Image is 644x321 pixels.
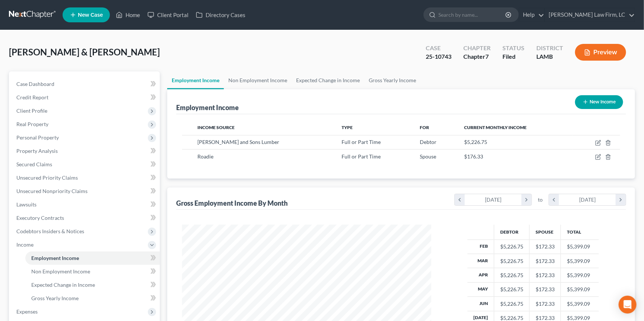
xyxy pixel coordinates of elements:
[364,71,421,89] a: Gross Yearly Income
[530,225,561,240] th: Spouse
[16,94,48,100] span: Credit Report
[502,44,524,52] div: Status
[561,240,599,254] td: $5,399.09
[467,297,494,311] th: Jun
[10,198,160,211] a: Lawsuits
[575,95,623,109] button: New Income
[464,139,487,145] span: $5,226.75
[420,153,437,160] span: Spouse
[536,52,563,61] div: LAMB
[16,241,34,248] span: Income
[519,8,544,22] a: Help
[464,153,483,160] span: $176.33
[485,53,489,60] span: 7
[31,295,79,301] span: Gross Yearly Income
[192,8,249,22] a: Directory Cases
[500,257,523,265] div: $5,226.75
[500,272,523,279] div: $5,226.75
[463,44,491,52] div: Chapter
[25,278,160,292] a: Expected Change in Income
[224,71,292,89] a: Non Employment Income
[10,77,160,91] a: Case Dashboard
[144,8,192,22] a: Client Portal
[25,265,160,278] a: Non Employment Income
[10,91,160,104] a: Credit Report
[502,52,524,61] div: Filed
[467,268,494,282] th: Apr
[16,188,88,194] span: Unsecured Nonpriority Claims
[467,254,494,268] th: Mar
[10,184,160,198] a: Unsecured Nonpriority Claims
[167,71,224,89] a: Employment Income
[616,194,626,205] i: chevron_right
[549,194,559,205] i: chevron_left
[536,286,555,293] div: $172.33
[561,282,599,296] td: $5,399.09
[16,201,37,208] span: Lawsuits
[10,144,160,158] a: Property Analysis
[197,153,213,160] span: Roadie
[494,225,530,240] th: Debtor
[536,243,555,250] div: $172.33
[619,296,637,314] div: Open Intercom Messenger
[176,199,288,208] div: Gross Employment Income By Month
[342,125,353,130] span: Type
[197,125,235,130] span: Income Source
[438,8,507,22] input: Search by name...
[500,300,523,308] div: $5,226.75
[426,44,451,52] div: Case
[561,268,599,282] td: $5,399.09
[561,297,599,311] td: $5,399.09
[16,134,59,141] span: Personal Property
[16,174,78,181] span: Unsecured Priority Claims
[559,194,616,205] div: [DATE]
[464,125,527,130] span: Current Monthly Income
[10,171,160,184] a: Unsecured Priority Claims
[465,194,522,205] div: [DATE]
[342,139,381,145] span: Full or Part Time
[420,125,429,130] span: For
[536,44,563,52] div: District
[536,257,555,265] div: $172.33
[342,153,381,160] span: Full or Part Time
[16,228,84,234] span: Codebtors Insiders & Notices
[536,272,555,279] div: $172.33
[31,255,79,261] span: Employment Income
[467,282,494,296] th: May
[176,103,239,112] div: Employment Income
[521,194,532,205] i: chevron_right
[575,44,626,61] button: Preview
[25,251,160,265] a: Employment Income
[538,196,543,203] span: to
[10,158,160,171] a: Secured Claims
[467,240,494,254] th: Feb
[16,148,58,154] span: Property Analysis
[16,81,54,87] span: Case Dashboard
[463,52,491,61] div: Chapter
[16,308,38,315] span: Expenses
[426,52,451,61] div: 25-10743
[500,243,523,250] div: $5,226.75
[10,211,160,225] a: Executory Contracts
[31,282,95,288] span: Expected Change in Income
[31,268,90,275] span: Non Employment Income
[9,46,160,57] span: [PERSON_NAME] & [PERSON_NAME]
[545,8,635,22] a: [PERSON_NAME] Law Firm, LC
[78,12,103,18] span: New Case
[16,121,48,127] span: Real Property
[292,71,364,89] a: Expected Change in Income
[16,107,47,114] span: Client Profile
[420,139,437,145] span: Debtor
[197,139,279,145] span: [PERSON_NAME] and Sons Lumber
[536,300,555,308] div: $172.33
[561,225,599,240] th: Total
[112,8,144,22] a: Home
[455,194,465,205] i: chevron_left
[16,161,52,167] span: Secured Claims
[25,292,160,305] a: Gross Yearly Income
[561,254,599,268] td: $5,399.09
[500,286,523,293] div: $5,226.75
[16,215,64,221] span: Executory Contracts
